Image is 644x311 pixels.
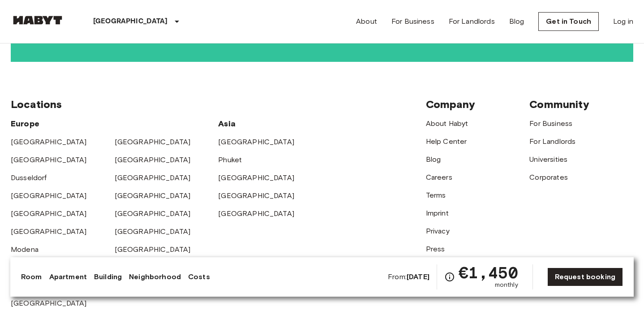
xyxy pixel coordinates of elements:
a: [GEOGRAPHIC_DATA] [11,227,87,236]
a: [GEOGRAPHIC_DATA] [115,209,191,218]
a: Room [21,272,42,282]
a: [GEOGRAPHIC_DATA] [218,191,294,200]
p: [GEOGRAPHIC_DATA] [93,16,168,27]
span: Community [529,98,589,111]
span: From: [388,272,429,282]
a: Careers [426,173,452,181]
img: tab_keywords_by_traffic_grey.svg [89,52,96,59]
span: Company [426,98,475,111]
div: Domain Overview [34,53,80,59]
a: [GEOGRAPHIC_DATA] [11,138,87,146]
span: monthly [495,281,518,289]
a: [GEOGRAPHIC_DATA] [115,191,191,200]
img: website_grey.svg [14,23,21,30]
b: [DATE] [407,272,429,281]
a: For Landlords [449,16,495,27]
img: tab_domain_overview_orange.svg [24,52,31,59]
a: Privacy [426,227,450,235]
a: Universities [529,155,567,164]
img: Habyt [11,16,64,25]
a: Imprint [426,209,449,217]
a: [GEOGRAPHIC_DATA] [115,173,191,182]
span: Asia [218,119,236,129]
a: Corporates [529,173,568,181]
a: Request booking [547,268,623,286]
svg: Check cost overview for full price breakdown. Please note that discounts apply to new joiners onl... [444,272,455,282]
div: Keywords by Traffic [99,53,151,59]
a: [GEOGRAPHIC_DATA] [218,209,294,218]
a: About Habyt [426,119,468,128]
span: €1,450 [459,264,518,281]
a: Phuket [218,155,242,164]
a: [GEOGRAPHIC_DATA] [115,245,191,254]
a: Get in Touch [538,12,599,31]
div: v 4.0.25 [25,14,44,22]
a: [GEOGRAPHIC_DATA] [115,155,191,164]
a: Press [426,245,445,253]
a: Modena [11,245,39,254]
a: Help Center [426,137,467,146]
a: [GEOGRAPHIC_DATA] [11,299,87,307]
div: Domain: [DOMAIN_NAME] [23,23,99,30]
span: Europe [11,119,39,129]
a: Dusseldorf [11,173,47,182]
a: About [356,16,377,27]
a: Blog [426,155,441,164]
a: [GEOGRAPHIC_DATA] [11,155,87,164]
a: Terms [426,191,446,199]
a: [GEOGRAPHIC_DATA] [218,173,294,182]
a: For Business [529,119,572,128]
a: [GEOGRAPHIC_DATA] [218,138,294,146]
span: Locations [11,98,62,111]
a: [GEOGRAPHIC_DATA] [115,227,191,236]
a: Apartment [49,272,87,282]
a: Costs [188,272,210,282]
a: Neighborhood [129,272,181,282]
a: Building [94,272,122,282]
a: For Business [391,16,434,27]
a: [GEOGRAPHIC_DATA] [11,191,87,200]
a: Log in [613,16,633,27]
a: For Landlords [529,137,575,146]
img: logo_orange.svg [14,14,21,22]
a: Blog [509,16,524,27]
a: [GEOGRAPHIC_DATA] [11,209,87,218]
a: [GEOGRAPHIC_DATA] [115,138,191,146]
